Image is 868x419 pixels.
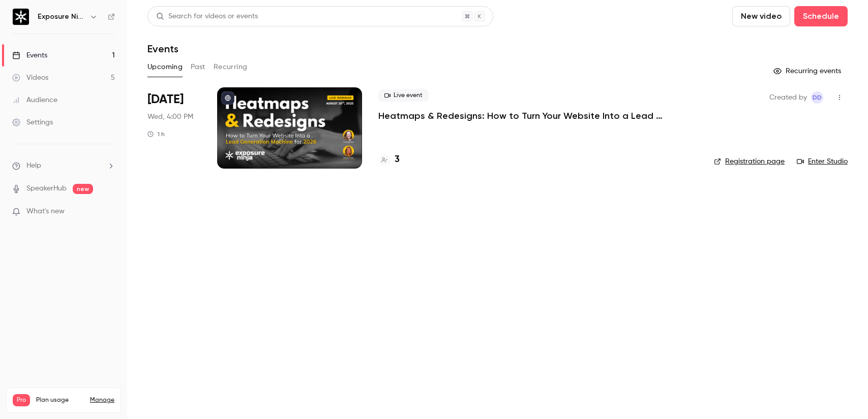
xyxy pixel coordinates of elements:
[12,73,48,83] div: Videos
[147,112,193,122] span: Wed, 4:00 PM
[714,156,785,167] a: Registration page
[147,59,183,75] button: Upcoming
[378,110,683,122] a: Heatmaps & Redesigns: How to Turn Your Website Into a Lead Generation Machine for 2026
[769,63,848,79] button: Recurring events
[395,153,400,167] h4: 3
[26,160,41,171] span: Help
[797,156,848,167] a: Enter Studio
[90,396,114,404] a: Manage
[769,91,807,104] span: Created by
[12,50,47,60] div: Events
[732,6,790,26] button: New video
[191,59,205,75] button: Past
[214,59,248,75] button: Recurring
[12,117,53,127] div: Settings
[12,160,115,171] li: help-dropdown-opener
[147,87,201,169] div: Aug 20 Wed, 4:00 PM (Europe/London)
[13,9,29,25] img: Exposure Ninja
[12,95,57,105] div: Audience
[36,396,84,404] span: Plan usage
[794,6,848,26] button: Schedule
[378,153,400,167] a: 3
[73,184,93,194] span: new
[26,206,65,217] span: What's new
[38,12,85,22] h6: Exposure Ninja
[378,89,429,102] span: Live event
[156,11,258,22] div: Search for videos or events
[147,130,165,138] div: 1 h
[13,394,30,406] span: Pro
[813,91,822,104] span: DD
[811,91,823,104] span: Dale Davies
[26,183,67,194] a: SpeakerHub
[147,43,178,55] h1: Events
[147,91,184,108] span: [DATE]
